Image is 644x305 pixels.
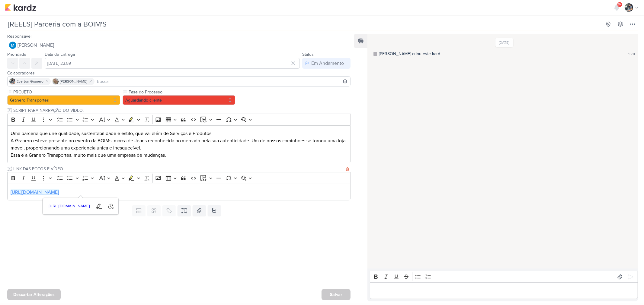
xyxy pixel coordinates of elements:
[11,137,348,152] p: A Granero esteve presente no evento da BOIMs, marca de Jeans reconhecida no mercado pela sua aute...
[47,203,92,210] span: [URL][DOMAIN_NAME]
[618,2,622,7] span: 9+
[45,58,300,69] input: Select a date
[379,51,440,57] div: [PERSON_NAME] criou este kard
[7,184,351,200] div: Editor editing area: main
[123,95,235,105] button: Aguardando cliente
[12,166,344,172] input: Texto sem título
[45,52,75,57] label: Data de Entrega
[128,89,235,95] label: Fase do Processo
[302,58,351,69] button: Em Andamento
[7,125,351,164] div: Editor editing area: main
[53,78,59,84] img: Sarah Violante
[9,78,15,84] img: Everton Granero
[7,52,26,57] label: Prioridade
[12,107,351,114] input: Texto sem título
[96,78,349,85] input: Buscar
[60,79,87,84] span: [PERSON_NAME]
[7,40,351,51] button: [PERSON_NAME]
[11,189,59,195] a: [URL][DOMAIN_NAME]
[370,282,638,299] div: Editor editing area: main
[7,95,120,105] button: Granero Transportes
[11,130,348,137] p: Uma parceria que une qualidade, sustentabilidade e estilo, que vai além de Serviços e Produtos.
[13,89,120,95] label: PROJETO
[628,51,635,57] div: 15:11
[625,3,633,12] img: Everton Granero
[311,60,344,67] div: Em Andamento
[7,172,351,184] div: Editor toolbar
[5,4,36,11] img: kardz.app
[302,52,314,57] label: Status
[370,271,638,283] div: Editor toolbar
[17,79,43,84] span: Everton Granero
[7,34,31,39] label: Responsável
[7,114,351,125] div: Editor toolbar
[18,42,54,49] span: [PERSON_NAME]
[9,42,16,49] img: MARIANA MIRANDA
[6,19,602,30] input: Kard Sem Título
[7,70,351,76] div: Colaboradores
[46,202,92,211] a: [URL][DOMAIN_NAME]
[11,152,348,159] p: Essa é a Granero Transportes, muito mais que uma empresa de mudanças.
